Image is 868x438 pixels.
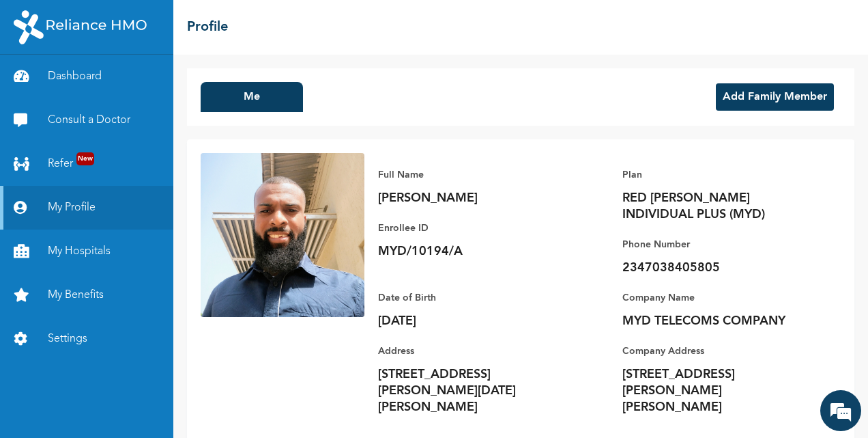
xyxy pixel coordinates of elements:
p: Address [378,343,569,359]
span: Conversation [7,391,134,400]
span: We're online! [79,145,188,283]
textarea: Type your message and hit 'Enter' [7,319,260,367]
button: Add Family Member [716,83,834,111]
p: Plan [622,167,813,183]
div: Minimize live chat window [224,7,257,40]
p: [STREET_ADDRESS][PERSON_NAME][DATE][PERSON_NAME] [378,366,569,415]
h2: Profile [187,17,228,38]
p: MYD/10194/A [378,243,569,260]
p: Date of Birth [378,290,569,306]
img: Enrollee [201,153,364,317]
p: MYD TELECOMS COMPANY [622,313,813,329]
p: Company Address [622,343,813,359]
p: Company Name [622,290,813,306]
p: [DATE] [378,313,569,329]
p: Full Name [378,167,569,183]
p: Phone Number [622,236,813,253]
p: [STREET_ADDRESS][PERSON_NAME][PERSON_NAME] [622,366,813,415]
img: d_794563401_company_1708531726252_794563401 [25,68,55,102]
p: RED [PERSON_NAME] INDIVIDUAL PLUS (MYD) [622,190,813,223]
span: New [76,152,94,165]
p: Enrollee ID [378,220,569,236]
img: RelianceHMO's Logo [14,10,147,44]
div: FAQs [134,367,261,409]
p: [PERSON_NAME] [378,190,569,206]
button: Me [201,82,303,112]
p: 2347038405805 [622,260,813,276]
div: Chat with us now [71,77,229,94]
